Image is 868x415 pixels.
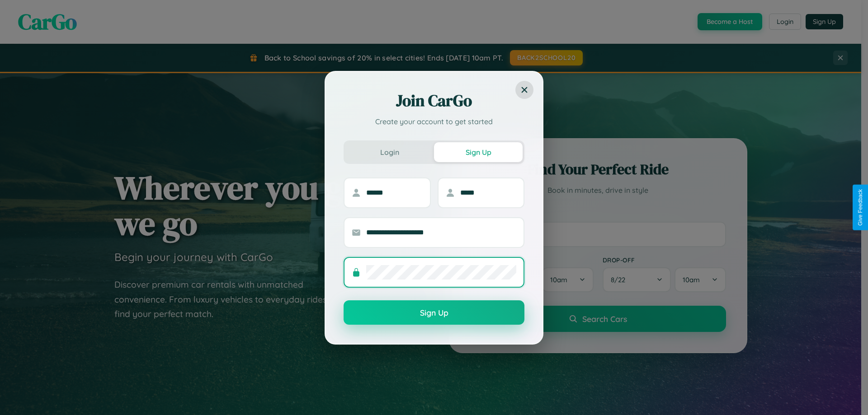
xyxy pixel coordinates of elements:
[344,116,524,127] p: Create your account to get started
[857,189,863,226] div: Give Feedback
[345,142,434,162] button: Login
[344,300,524,325] button: Sign Up
[344,90,524,112] h2: Join CarGo
[434,142,523,162] button: Sign Up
